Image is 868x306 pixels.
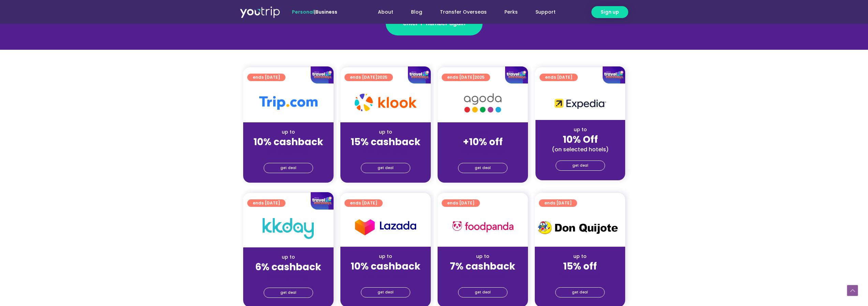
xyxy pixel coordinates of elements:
a: get deal [458,287,507,297]
strong: 10% Off [563,133,598,146]
span: ends [DATE] [350,199,377,207]
a: get deal [458,163,507,173]
a: ends [DATE] [442,199,480,207]
span: get deal [280,163,296,173]
div: up to [249,128,328,136]
div: up to [249,254,328,261]
div: up to [346,253,425,260]
a: ends [DATE] [539,199,577,207]
span: get deal [475,288,491,297]
a: Blog [402,6,431,18]
span: get deal [572,288,588,297]
div: (for stays only) [249,148,328,155]
div: (for stays only) [443,273,523,280]
span: get deal [280,288,296,297]
div: (for stays only) [249,273,328,280]
a: Support [527,6,564,18]
a: get deal [264,163,313,173]
a: Business [315,9,337,15]
a: Transfer Overseas [431,6,496,18]
strong: 15% cashback [351,135,421,149]
span: up to [476,128,489,135]
a: About [369,6,402,18]
span: get deal [378,288,394,297]
a: get deal [555,287,605,297]
div: (for stays only) [346,148,425,155]
strong: 7% cashback [450,260,515,273]
span: get deal [378,163,394,173]
div: up to [443,253,523,260]
div: up to [540,253,620,260]
strong: 15% off [563,260,597,273]
span: ends [DATE] [544,199,572,207]
a: Sign up [591,6,628,18]
div: (for stays only) [540,273,620,280]
nav: Menu [356,6,564,18]
span: Personal [292,9,314,15]
span: Sign up [601,9,619,16]
strong: +10% off [463,135,503,149]
span: ends [DATE] [447,199,474,207]
a: ends [DATE] [344,199,383,207]
strong: 6% cashback [255,260,321,274]
a: get deal [361,163,410,173]
span: get deal [572,161,588,170]
strong: 10% cashback [351,260,421,273]
strong: 10% cashback [253,135,323,149]
a: get deal [556,160,605,171]
div: (for stays only) [443,148,523,155]
div: up to [346,128,425,136]
a: Perks [496,6,527,18]
a: get deal [361,287,410,297]
div: (on selected hotels) [541,146,620,153]
a: get deal [264,288,313,298]
div: up to [541,126,620,133]
span: | [292,9,337,15]
div: (for stays only) [346,273,425,280]
span: get deal [475,163,491,173]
